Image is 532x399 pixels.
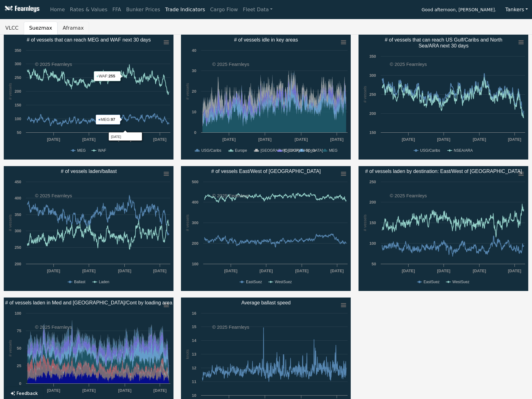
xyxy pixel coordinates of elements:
[234,37,298,42] text: # of vessels idle in key areas
[452,280,469,284] text: WestSuez
[192,48,196,53] text: 40
[275,280,292,284] text: WestSuez
[15,75,21,80] text: 250
[365,169,522,174] text: # of vessels laden by destination: East/West of [GEOGRAPHIC_DATA]
[15,212,21,217] text: 350
[212,62,249,67] text: © 2025 Fearnleys
[246,280,262,284] text: EastSuez
[362,86,367,102] text: # vessels
[192,324,196,329] text: 15
[235,148,247,153] text: Europe
[192,180,198,184] text: 500
[15,48,21,53] text: 350
[390,193,427,198] text: © 2025 Fearnleys
[437,268,450,273] text: [DATE]
[35,324,72,330] text: © 2025 Fearnleys
[153,388,167,393] text: [DATE]
[192,89,196,94] text: 20
[15,262,21,266] text: 200
[185,214,190,231] text: # vessels
[111,117,115,122] tspan: 97
[96,74,115,78] text: WAF:
[402,137,415,142] text: [DATE]
[74,280,86,284] text: Ballast
[8,214,13,231] text: # vessels
[82,268,95,273] text: [DATE]
[240,3,275,16] a: Fleet Data
[258,137,272,142] text: [DATE]
[118,388,131,393] text: [DATE]
[420,148,440,153] text: USG/Caribs
[508,268,521,273] text: [DATE]
[212,324,249,330] text: © 2025 Fearnleys
[390,62,427,67] text: © 2025 Fearnleys
[68,3,110,16] a: Rates & Values
[15,62,21,66] text: 300
[260,268,273,273] text: [DATE]
[15,196,21,200] text: 400
[48,3,67,16] a: Home
[192,393,196,398] text: 10
[369,241,376,246] text: 100
[224,268,238,273] text: [DATE]
[15,245,21,250] text: 250
[201,148,221,153] text: USG/Caribs
[369,220,376,225] text: 150
[192,220,198,225] text: 300
[501,4,532,16] button: Tankers
[98,117,101,122] tspan: ●
[402,268,415,273] text: [DATE]
[5,300,173,306] text: # of vessels laden in Med and [GEOGRAPHIC_DATA]/Cont by loading area
[369,111,376,116] text: 200
[35,193,72,198] text: © 2025 Fearnleys
[192,200,198,204] text: 400
[369,54,376,59] text: 350
[473,137,486,142] text: [DATE]
[295,137,308,142] text: [DATE]
[19,381,21,386] text: 0
[96,74,99,78] tspan: ●
[454,148,473,153] text: NSEA/ARA
[192,338,197,343] text: 14
[211,169,321,174] text: # of vessels East/West of [GEOGRAPHIC_DATA]
[192,241,198,246] text: 200
[82,137,95,142] text: [DATE]
[330,137,344,142] text: [DATE]
[123,3,163,16] a: Bunker Prices
[110,3,124,16] a: FFA
[241,300,291,305] text: Average ballast speed
[99,280,109,284] text: Laden
[108,74,115,78] tspan: 255
[284,148,323,153] text: [GEOGRAPHIC_DATA]
[118,268,131,273] text: [DATE]
[369,130,376,135] text: 150
[47,268,60,273] text: [DATE]
[98,117,115,122] text: MEG:
[208,3,240,16] a: Cargo Flow
[181,35,351,160] svg: # of vessels idle in key areas
[192,366,196,370] text: 12
[508,137,521,142] text: [DATE]
[3,6,39,13] img: Fearnleys Logo
[181,166,351,291] svg: # of vessels East/West of Suez
[422,5,496,16] span: Good afternoon, [PERSON_NAME].
[83,388,96,393] text: [DATE]
[61,169,117,174] text: # of vessels laden/ballast
[369,180,376,184] text: 250
[359,35,528,160] svg: # of vessels that can reach US Gulf/Caribs and North​Sea/ARA next 30 days
[212,193,249,198] text: © 2025 Fearnleys
[153,137,166,142] text: [DATE]
[163,3,208,16] a: Trade Indicators
[192,352,196,357] text: 13
[27,37,151,42] text: # of vessels that can reach MEG and WAF next 30 days
[4,35,173,160] svg: # of vessels that can reach MEG and WAF next 30 days
[362,214,367,231] text: # vessels
[192,379,196,384] text: 11
[369,92,376,97] text: 250
[194,130,196,135] text: 0
[424,280,439,284] text: EastSuez
[77,148,86,153] text: MEG
[369,200,376,204] text: 200
[306,148,316,153] text: Spore
[223,137,236,142] text: [DATE]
